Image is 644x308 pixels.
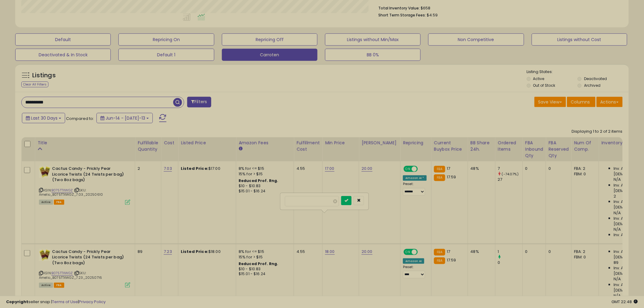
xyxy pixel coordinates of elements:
[39,200,53,205] span: All listings currently available for purchase on Amazon
[164,249,172,255] a: 7.23
[574,249,594,254] div: FBA: 2
[39,166,51,178] img: 511CNItk+7L._SL40_.jpg
[534,97,566,107] button: Save View
[239,261,278,266] b: Reduced Prof. Rng.
[54,283,64,288] span: FBA
[181,249,208,254] b: Listed Price:
[614,260,618,265] span: 89
[614,210,621,216] span: N/A
[222,49,317,61] button: Carroten
[39,271,102,280] span: | SKU: Amelio_B075TTXWGZ_7.23_20250716
[428,33,524,46] button: Non Competitive
[52,166,126,184] b: Cactus Candy - Prickly Pear Licorice Twists (24 Twists per bag) (Two 8oz bags)
[118,33,214,46] button: Repricing On
[447,257,456,263] span: 17.59
[502,172,519,177] small: (-74.07%)
[427,12,438,18] span: $4.59
[52,299,78,305] a: Terms of Use
[296,249,318,254] div: 4.55
[21,82,48,87] div: Clear All Filters
[532,33,627,46] button: Listings without Cost
[417,166,427,172] span: OFF
[498,177,523,182] div: 27
[239,140,291,146] div: Amazon Fees
[164,166,172,172] a: 7.03
[434,166,445,173] small: FBA
[118,49,214,61] button: Default 1
[239,184,289,189] div: $10 - $10.83
[239,271,289,277] div: $15.01 - $16.24
[239,146,242,152] small: Amazon Fees.
[574,254,594,260] div: FBM: 0
[181,166,208,171] b: Listed Price:
[325,49,421,61] button: BB 0%
[614,177,621,182] span: N/A
[471,249,491,254] div: 48%
[447,166,450,171] span: 17
[527,69,629,75] p: Listing States:
[403,258,424,264] div: Amazon AI
[574,140,596,152] div: Num of Comp.
[37,140,132,146] div: Title
[548,166,567,171] div: 0
[471,140,493,152] div: BB Share 24h.
[533,76,544,81] label: Active
[79,299,106,305] a: Privacy Policy
[325,140,356,146] div: Min Price
[138,249,156,254] div: 89
[39,166,130,204] div: ASIN:
[498,249,523,254] div: 1
[471,166,491,171] div: 48%
[525,140,544,159] div: FBA inbound Qty
[614,276,621,282] span: N/A
[574,171,594,177] div: FBM: 0
[138,140,159,152] div: Fulfillable Quantity
[403,175,427,181] div: Amazon AI *
[239,166,289,171] div: 8% for <= $15
[32,71,56,80] h5: Listings
[239,171,289,177] div: 15% for > $15
[447,174,456,180] span: 17.59
[325,33,421,46] button: Listings without Min/Max
[96,113,153,123] button: Jun-14 - [DATE]-13
[498,166,523,171] div: 7
[239,267,289,272] div: $10 - $10.83
[15,33,111,46] button: Default
[239,254,289,260] div: 15% for > $15
[403,265,427,279] div: Preset:
[378,5,420,11] b: Total Inventory Value:
[614,293,621,299] span: N/A
[597,97,623,107] button: Actions
[51,271,73,276] a: B075TTXWGZ
[614,227,621,232] span: N/A
[612,299,638,305] span: 2025-08-13 22:48 GMT
[239,189,289,194] div: $15.01 - $16.24
[138,166,156,171] div: 2
[533,83,555,88] label: Out of Stock
[571,99,590,105] span: Columns
[498,260,523,265] div: 0
[434,257,445,264] small: FBA
[54,200,64,205] span: FBA
[434,140,465,152] div: Current Buybox Price
[378,4,618,11] li: $658
[181,249,231,254] div: $18.00
[164,140,176,146] div: Cost
[325,249,335,255] a: 18.00
[584,83,600,88] label: Archived
[403,182,427,196] div: Preset:
[362,249,373,255] a: 20.00
[222,33,317,46] button: Repricing Off
[51,188,73,193] a: B075TTXWGZ
[417,249,427,254] span: OFF
[39,283,53,288] span: All listings currently available for purchase on Amazon
[66,116,94,121] span: Compared to:
[296,140,320,152] div: Fulfillment Cost
[181,166,231,171] div: $17.00
[574,166,594,171] div: FBA: 2
[39,249,130,287] div: ASIN:
[404,249,412,254] span: ON
[447,249,450,254] span: 17
[239,249,289,254] div: 8% for <= $15
[378,12,426,18] b: Short Term Storage Fees:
